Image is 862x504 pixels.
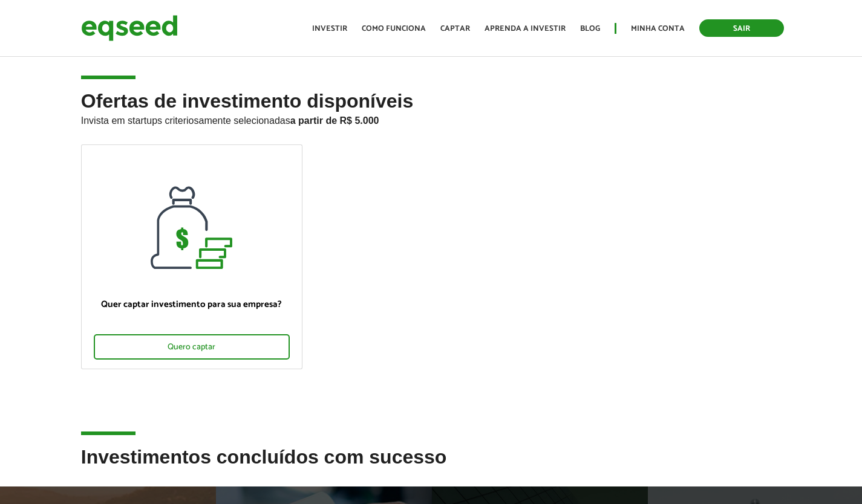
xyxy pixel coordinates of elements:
p: Quer captar investimento para sua empresa? [94,299,290,310]
img: EqSeed [81,12,178,44]
a: Captar [440,25,470,33]
a: Minha conta [631,25,685,33]
a: Sair [699,19,784,37]
a: Blog [580,25,600,33]
a: Aprenda a investir [485,25,566,33]
h2: Ofertas de investimento disponíveis [81,91,782,144]
a: Investir [312,25,347,33]
p: Invista em startups criteriosamente selecionadas [81,112,782,126]
div: Quero captar [94,334,290,360]
a: Quer captar investimento para sua empresa? Quero captar [81,144,302,369]
strong: a partir de R$ 5.000 [290,115,379,126]
h2: Investimentos concluídos com sucesso [81,447,782,486]
a: Como funciona [362,25,426,33]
